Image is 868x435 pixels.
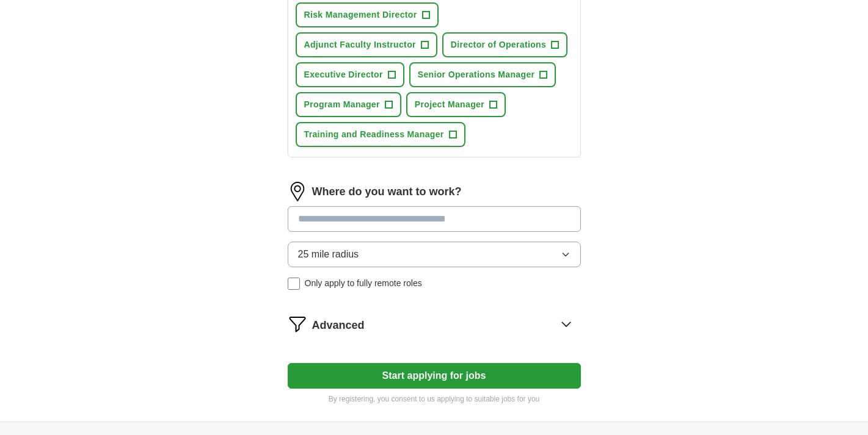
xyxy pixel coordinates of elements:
[288,314,307,334] img: filter
[415,98,484,111] span: Project Manager
[304,128,444,141] span: Training and Readiness Manager
[304,38,416,51] span: Adjunct Faculty Instructor
[296,122,465,147] button: Training and Readiness Manager
[298,247,359,262] span: 25 mile radius
[312,317,365,334] span: Advanced
[288,394,581,404] p: By registering, you consent to us applying to suitable jobs for you
[304,68,383,81] span: Executive Director
[296,2,439,27] button: Risk Management Director
[296,92,401,117] button: Program Manager
[409,62,556,87] button: Senior Operations Manager
[442,32,567,57] button: Director of Operations
[304,9,417,21] span: Risk Management Director
[288,242,581,267] button: 25 mile radius
[296,62,404,87] button: Executive Director
[312,184,462,200] label: Where do you want to work?
[288,363,581,389] button: Start applying for jobs
[288,182,307,201] img: location.png
[288,278,300,290] input: Only apply to fully remote roles
[296,32,437,57] button: Adjunct Faculty Instructor
[406,92,506,117] button: Project Manager
[451,38,546,51] span: Director of Operations
[304,98,380,111] span: Program Manager
[305,277,422,290] span: Only apply to fully remote roles
[418,68,535,81] span: Senior Operations Manager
